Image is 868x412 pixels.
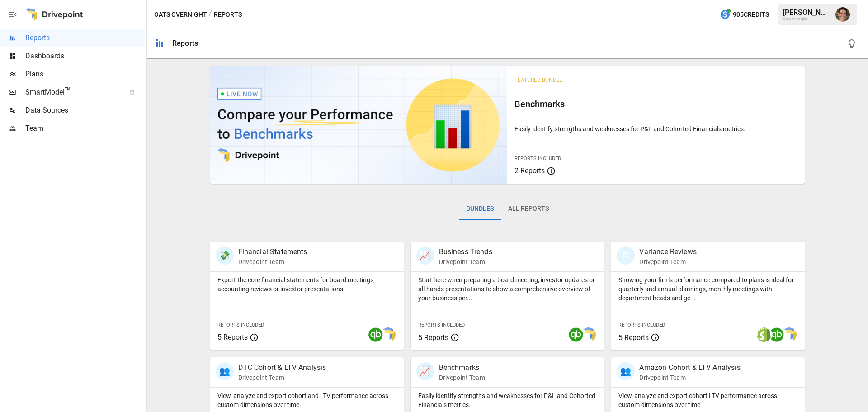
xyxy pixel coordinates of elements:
img: smart model [381,327,396,342]
div: 👥 [216,362,234,380]
p: Easily identify strengths and weaknesses for P&L and Cohorted Financials metrics. [418,391,597,409]
span: Team [25,123,145,134]
p: Financial Statements [238,246,307,257]
span: Featured Bundle [514,77,562,83]
p: Start here when preparing a board meeting, investor updates or all-hands presentations to show a ... [418,275,597,303]
button: Bundles [459,198,501,220]
span: ™ [65,85,71,97]
span: Reports Included [418,322,465,328]
img: shopify [757,327,771,342]
button: Ryan Zayas [830,2,855,27]
div: 🗓 [617,246,635,265]
p: Drivepoint Team [639,257,696,266]
p: Drivepoint Team [439,373,485,382]
span: SmartModel [25,87,119,98]
button: Oats Overnight [154,9,207,20]
p: View, analyze and export cohort and LTV performance across custom dimensions over time. [217,391,396,409]
div: [PERSON_NAME] [783,8,830,17]
span: Reports [25,33,145,43]
p: Drivepoint Team [439,257,492,266]
p: View, analyze and export cohort LTV performance across custom dimensions over time. [618,391,797,409]
div: / [209,9,212,20]
span: 5 Reports [418,333,448,342]
h6: Benchmarks [514,97,797,111]
p: DTC Cohort & LTV Analysis [238,362,326,373]
div: Oats Overnight [783,17,830,21]
span: 905 Credits [733,9,769,20]
div: Reports [172,39,198,47]
div: 👥 [617,362,635,380]
button: 905Credits [716,6,773,23]
p: Amazon Cohort & LTV Analysis [639,362,740,373]
span: Data Sources [25,105,145,116]
p: Business Trends [439,246,492,257]
span: Reports Included [217,322,264,328]
img: quickbooks [368,327,383,342]
span: Reports Included [514,156,561,161]
div: 💸 [216,246,234,265]
p: Showing your firm's performance compared to plans is ideal for quarterly and annual plannings, mo... [618,275,797,303]
img: smart model [782,327,797,342]
span: Plans [25,69,145,80]
img: Ryan Zayas [835,7,850,22]
p: Drivepoint Team [639,373,740,382]
div: 📈 [416,246,434,265]
img: smart model [581,327,596,342]
img: quickbooks [569,327,583,342]
button: All Reports [501,198,556,220]
span: Dashboards [25,51,145,62]
span: 5 Reports [217,333,248,341]
span: 2 Reports [514,166,545,175]
span: 5 Reports [618,333,649,342]
p: Variance Reviews [639,246,696,257]
p: Drivepoint Team [238,257,307,266]
p: Benchmarks [439,362,485,373]
p: Drivepoint Team [238,373,326,382]
span: Reports Included [618,322,665,328]
img: video thumbnail [210,66,508,184]
p: Export the core financial statements for board meetings, accounting reviews or investor presentat... [217,275,396,294]
img: quickbooks [769,327,784,342]
div: 📈 [416,362,434,380]
p: Easily identify strengths and weaknesses for P&L and Cohorted Financials metrics. [514,124,797,133]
